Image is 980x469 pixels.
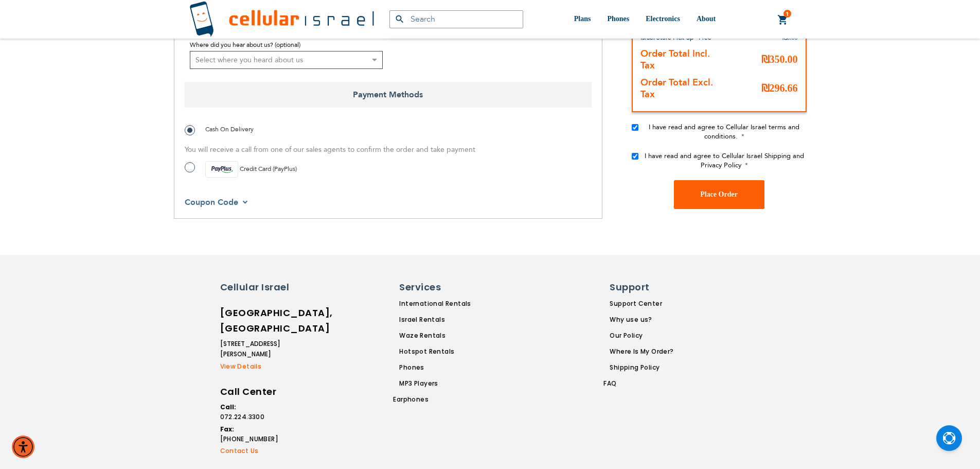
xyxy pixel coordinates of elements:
h6: Services [399,281,520,294]
span: ₪296.66 [761,82,798,94]
span: Payment Methods [185,82,592,108]
strong: Order Total Incl. Tax [640,47,710,72]
a: Hotspot Rentals [399,347,526,356]
p: You will receive a call from one of our sales agents to confirm the order and take payment [185,144,592,157]
strong: Fax: [220,425,234,433]
span: About [697,15,716,23]
img: payplus.svg [205,161,238,178]
div: Accessibility Menu [12,436,34,458]
h6: Cellular Israel [220,281,310,294]
a: International Rentals [399,299,526,308]
span: Credit Card (PayPlus) [240,165,297,173]
span: Place Order [700,190,738,198]
h6: [GEOGRAPHIC_DATA], [GEOGRAPHIC_DATA] [220,305,310,336]
a: Support Center [610,299,673,308]
span: Plans [574,15,591,23]
a: Shipping Policy [610,363,673,372]
a: Earphones [393,395,526,404]
a: Waze Rentals [399,331,526,340]
span: ₪350.00 [761,54,798,65]
span: Where did you hear about us? (optional) [190,41,300,49]
a: Where Is My Order? [610,347,673,356]
h6: Support [610,281,667,294]
span: Cash On Delivery [205,125,254,133]
strong: Call: [220,403,236,411]
span: Electronics [646,15,680,23]
a: [PHONE_NUMBER] [220,435,310,444]
h6: Call Center [220,384,310,399]
a: Phones [399,363,526,372]
li: [STREET_ADDRESS][PERSON_NAME] [220,339,310,359]
a: Our Policy [610,331,673,340]
span: 1 [786,10,789,18]
a: FAQ [603,379,673,388]
a: Contact Us [220,446,310,456]
a: Israel Rentals [399,315,526,324]
a: Why use us? [610,315,673,324]
strong: Order Total Excl. Tax [640,76,713,100]
span: I have read and agree to Cellular Israel Shipping and Privacy Policy [645,151,804,169]
span: Coupon Code [185,197,238,208]
input: Search [389,10,523,28]
img: Cellular Israel Logo [189,1,374,38]
span: Phones [607,15,629,23]
a: MP3 Players [399,379,526,388]
a: View Details [220,362,310,371]
span: I have read and agree to Cellular Israel terms and conditions. [649,122,799,141]
a: 072.224.3300 [220,412,310,422]
button: Place Order [674,180,764,209]
a: 1 [777,14,789,26]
